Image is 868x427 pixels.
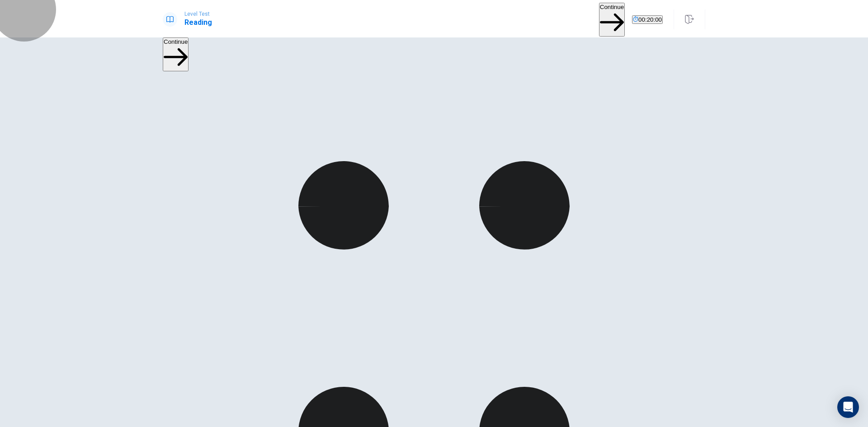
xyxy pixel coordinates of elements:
span: 00:20:00 [638,16,662,23]
div: Open Intercom Messenger [837,396,859,418]
button: Continue [163,37,189,71]
button: Continue [599,3,625,37]
h1: Reading [184,17,212,28]
span: Level Test [184,11,212,17]
button: 00:20:00 [632,15,663,24]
